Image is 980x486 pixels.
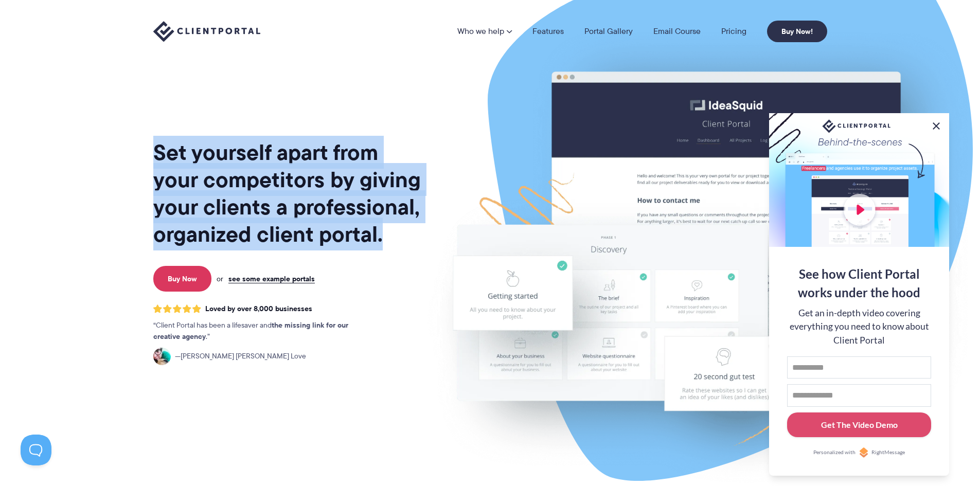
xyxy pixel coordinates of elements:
span: or [217,274,223,283]
a: see some example portals [228,274,315,283]
a: Who we help [457,27,512,35]
div: See how Client Portal works under the hood [787,265,931,302]
a: Email Course [653,27,701,35]
a: Features [532,27,564,35]
div: Get The Video Demo [821,419,898,431]
div: Get an in-depth video covering everything you need to know about Client Portal [787,307,931,347]
p: Client Portal has been a lifesaver and . [153,320,369,343]
a: Personalized withRightMessage [787,447,931,458]
a: Buy Now [153,266,211,292]
h1: Set yourself apart from your competitors by giving your clients a professional, organized client ... [153,139,423,248]
a: Pricing [721,27,746,35]
iframe: Toggle Customer Support [21,435,51,465]
a: Portal Gallery [584,27,633,35]
span: [PERSON_NAME] [PERSON_NAME] Love [175,351,306,362]
button: Get The Video Demo [787,412,931,438]
img: Personalized with RightMessage [859,447,869,458]
a: Buy Now! [767,21,827,42]
span: RightMessage [871,448,905,457]
span: Personalized with [813,448,856,457]
span: Loved by over 8,000 businesses [205,304,312,313]
strong: the missing link for our creative agency [153,319,348,342]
